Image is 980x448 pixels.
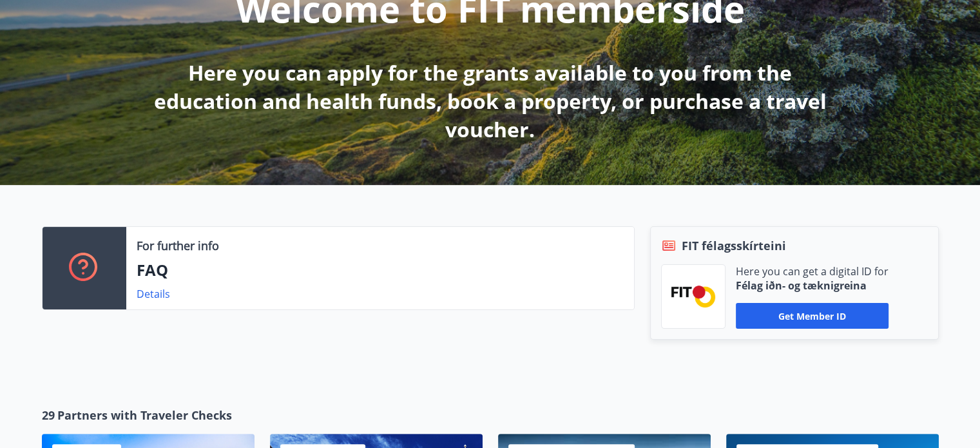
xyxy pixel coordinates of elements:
span: Partners with Traveler Checks [57,407,232,424]
p: For further info [137,237,219,254]
a: Details [137,287,170,301]
p: Here you can get a digital ID for [736,264,889,278]
img: FPQVkF9lTnNbbaRSFyT17YYeljoOGk5m51IhT0bO.png [671,286,715,307]
button: Get member ID [736,303,889,329]
p: FAQ [137,259,624,281]
p: Félag iðn- og tæknigreina [736,278,889,293]
span: 29 [42,407,55,424]
p: Here you can apply for the grants available to you from the education and health funds, book a pr... [150,59,831,144]
span: FIT félagsskírteini [682,237,786,254]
